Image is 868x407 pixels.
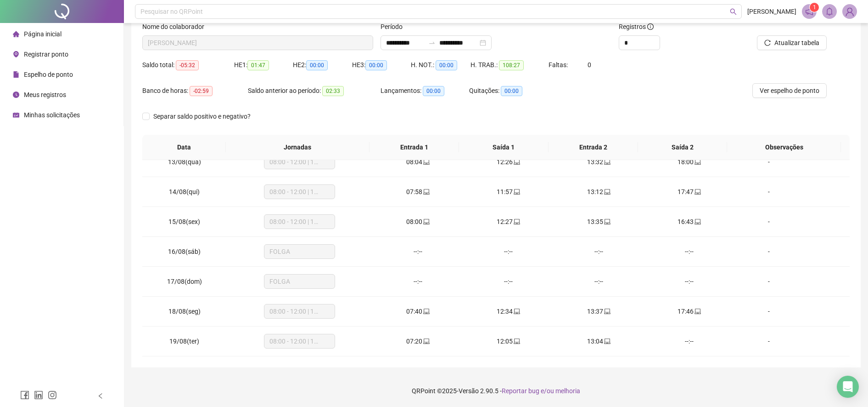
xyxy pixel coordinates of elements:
[269,185,330,199] span: 08:00 - 12:00 | 13:00 - 18:00
[436,60,457,70] span: 00:00
[97,393,104,399] span: left
[269,304,330,318] span: 08:00 - 12:00 | 13:00 - 18:00
[499,60,524,70] span: 108:27
[561,157,637,167] div: 13:32
[380,336,455,346] div: 07:20
[168,158,201,166] span: 13/08(qua)
[269,215,330,229] span: 08:00 - 12:00 | 13:00 - 17:00
[757,35,827,50] button: Atualizar tabela
[742,157,796,167] div: -
[428,39,436,46] span: swap-right
[381,86,469,96] div: Lançamentos:
[142,135,226,160] th: Data
[647,23,654,30] span: info-circle
[322,86,344,96] span: 02:33
[269,275,330,288] span: FOLGA
[142,60,234,70] div: Saldo total:
[422,308,430,315] span: laptop
[734,142,834,152] span: Observações
[513,189,520,195] span: laptop
[380,276,455,287] div: --:--
[269,334,330,348] span: 08:00 - 12:00 | 13:00 - 18:00
[742,246,796,257] div: -
[306,60,328,70] span: 00:00
[247,60,269,70] span: 01:47
[226,135,370,160] th: Jornadas
[561,246,637,257] div: --:--
[470,246,546,257] div: --:--
[651,187,727,197] div: 17:47
[502,387,580,395] span: Reportar bug e/ou melhoria
[469,86,558,96] div: Quitações:
[742,187,796,197] div: -
[651,246,727,257] div: --:--
[549,61,569,69] span: Faltas:
[423,86,444,96] span: 00:00
[422,338,430,344] span: laptop
[747,6,796,17] span: [PERSON_NAME]
[470,306,546,316] div: 12:34
[24,111,80,119] span: Minhas solicitações
[651,276,727,287] div: --:--
[603,159,610,165] span: laptop
[730,8,737,15] span: search
[168,308,201,315] span: 18/08(seg)
[588,61,591,69] span: 0
[470,276,546,287] div: --:--
[561,217,637,227] div: 13:35
[248,86,381,96] div: Saldo anterior ao período:
[142,86,248,96] div: Banco de horas:
[234,60,293,70] div: HE 1:
[24,51,68,58] span: Registrar ponto
[13,92,19,98] span: clock-circle
[774,38,819,48] span: Atualizar tabela
[651,157,727,167] div: 18:00
[603,308,610,315] span: laptop
[837,376,859,398] div: Open Intercom Messenger
[24,30,62,38] span: Página inicial
[381,22,409,32] label: Período
[168,248,201,255] span: 16/08(sáb)
[169,188,200,195] span: 14/08(qui)
[13,31,19,37] span: home
[694,159,701,165] span: laptop
[269,245,330,258] span: FOLGA
[24,71,73,78] span: Espelho de ponto
[380,246,455,257] div: --:--
[843,5,857,18] img: 90740
[810,3,819,12] sup: 1
[501,86,522,96] span: 00:00
[694,218,701,225] span: laptop
[651,306,727,316] div: 17:46
[549,135,638,160] th: Entrada 2
[352,60,411,70] div: HE 3:
[142,22,210,32] label: Nome do colaborador
[694,189,701,195] span: laptop
[380,217,455,227] div: 08:00
[411,60,470,70] div: H. NOT.:
[24,91,66,98] span: Meus registros
[603,189,610,195] span: laptop
[513,338,520,344] span: laptop
[764,40,771,46] span: reload
[561,336,637,346] div: 13:04
[513,308,520,315] span: laptop
[603,218,610,225] span: laptop
[293,60,352,70] div: HE 2:
[727,135,841,160] th: Observações
[694,308,701,315] span: laptop
[752,83,827,98] button: Ver espelho de ponto
[742,217,796,227] div: -
[561,306,637,316] div: 13:37
[561,276,637,287] div: --:--
[561,187,637,197] div: 13:12
[813,4,816,11] span: 1
[365,60,387,70] span: 00:00
[603,338,610,344] span: laptop
[167,278,202,285] span: 17/08(dom)
[459,135,549,160] th: Saída 1
[124,375,868,407] footer: QRPoint © 2025 - 2.90.5 -
[638,135,728,160] th: Saída 2
[459,387,479,395] span: Versão
[20,390,29,400] span: facebook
